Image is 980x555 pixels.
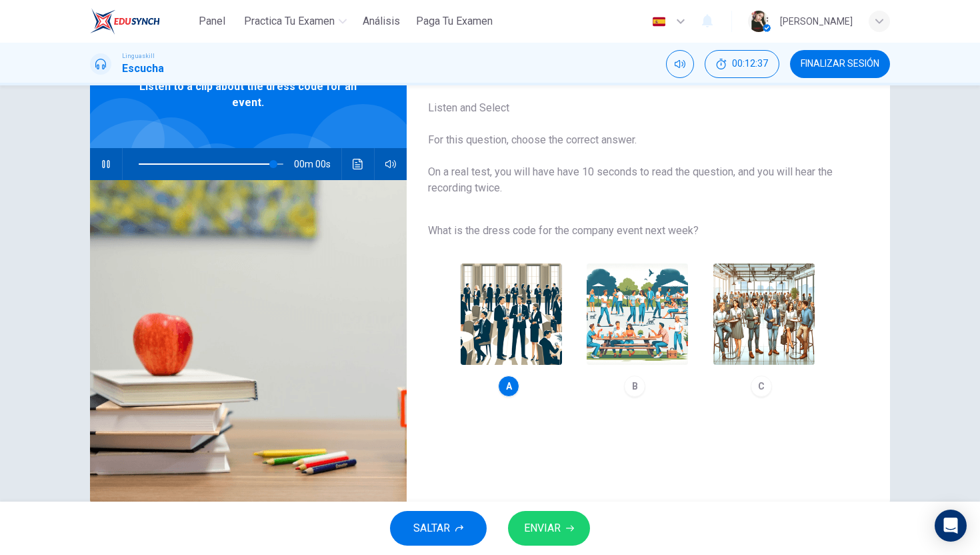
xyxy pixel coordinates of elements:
span: Panel [199,13,225,29]
h1: Escucha [122,61,164,77]
img: es [651,17,667,27]
a: EduSynch logo [90,8,191,35]
div: [PERSON_NAME] [780,13,853,29]
div: Silenciar [666,50,694,78]
button: Haz clic para ver la transcripción del audio [347,148,369,180]
img: A [461,263,562,365]
span: Linguaskill [122,51,155,61]
button: Análisis [357,9,405,33]
button: B [581,257,694,403]
span: FINALIZAR SESIÓN [801,59,879,69]
span: Listen to a clip about the dress code for an event. [133,79,363,111]
div: Open Intercom Messenger [935,510,967,542]
div: Ocultar [705,50,779,78]
button: C [707,257,821,403]
span: Paga Tu Examen [416,13,493,29]
span: What is the dress code for the company event next week? [428,223,847,239]
span: ENVIAR [524,519,561,538]
button: ENVIAR [508,511,590,546]
button: Panel [191,9,233,33]
img: B [587,263,688,365]
span: 00m 00s [294,148,341,180]
span: SALTAR [413,519,450,538]
img: Profile picture [748,11,769,32]
span: Listen and Select [428,100,847,116]
img: C [713,263,815,365]
button: FINALIZAR SESIÓN [790,50,890,78]
div: C [751,376,772,397]
img: EduSynch logo [90,8,160,35]
div: B [624,376,645,397]
button: 00:12:37 [705,50,779,78]
span: 00:12:37 [732,59,768,69]
button: A [455,257,568,403]
span: Practica tu examen [244,13,335,29]
span: On a real test, you will have have 10 seconds to read the question, and you will hear the recordi... [428,164,847,196]
button: Paga Tu Examen [411,9,498,33]
span: Análisis [363,13,400,29]
span: For this question, choose the correct answer. [428,132,847,148]
button: Practica tu examen [239,9,352,33]
img: Listen to a clip about the dress code for an event. [90,180,407,505]
div: A [498,376,519,397]
button: SALTAR [390,511,487,546]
